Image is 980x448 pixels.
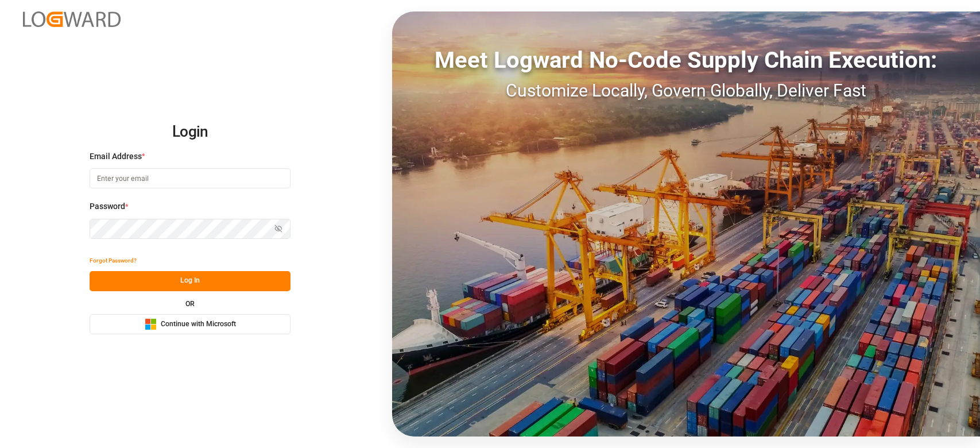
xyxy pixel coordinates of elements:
[90,200,125,213] span: Password
[185,300,195,307] small: OR
[90,271,290,291] button: Log In
[392,78,980,103] div: Customize Locally, Govern Globally, Deliver Fast
[161,319,236,330] span: Continue with Microsoft
[90,114,290,150] h2: Login
[90,314,290,334] button: Continue with Microsoft
[392,43,980,78] div: Meet Logward No-Code Supply Chain Execution:
[90,251,137,271] button: Forgot Password?
[23,11,121,27] img: Logward_new_orange.png
[90,168,290,188] input: Enter your email
[90,150,142,163] span: Email Address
